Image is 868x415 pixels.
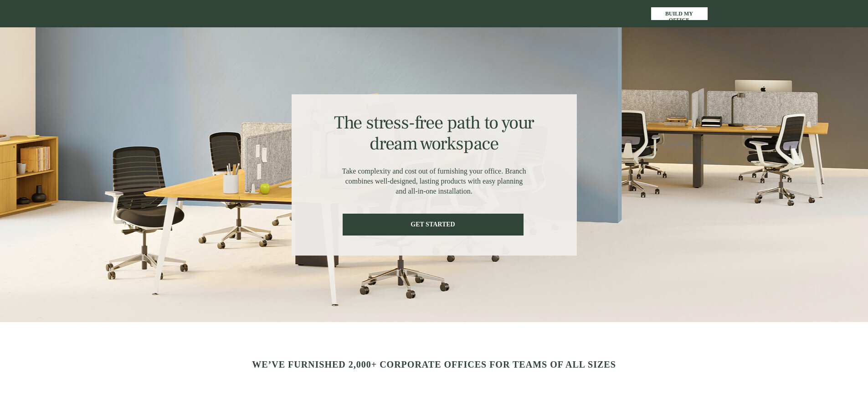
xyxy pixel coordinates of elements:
span: WE’VE FURNISHED 2,000+ CORPORATE OFFICES FOR TEAMS OF ALL SIZES [252,359,616,369]
a: GET STARTED [343,214,524,236]
span: Take complexity and cost out of furnishing your office. Branch combines well-designed, lasting pr... [342,167,526,195]
a: BUILD MY OFFICE [651,7,708,20]
span: The stress-free path to your dream workspace [334,111,534,155]
span: BUILD MY OFFICE [651,10,708,23]
span: GET STARTED [344,220,523,228]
